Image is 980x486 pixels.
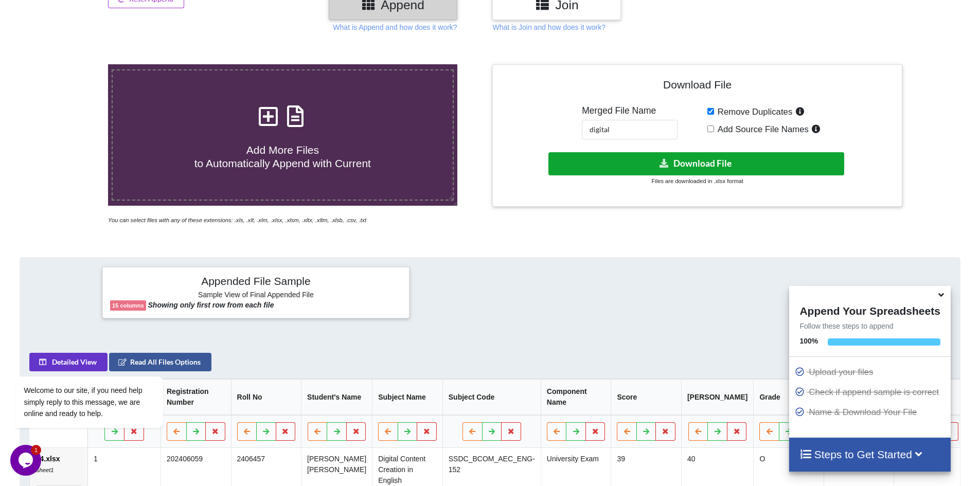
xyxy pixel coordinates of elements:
th: Component Name [541,379,611,415]
h4: Steps to Get Started [799,448,940,461]
p: Check if append sample is correct [794,386,948,399]
h5: Merged File Name [582,105,678,116]
p: What is Join and how does it work? [492,22,605,32]
th: Score [611,379,682,415]
b: Showing only first row from each file [148,301,274,309]
button: Download File [548,152,844,175]
th: Grade [754,379,824,415]
p: Follow these steps to append [789,321,950,331]
th: Student's Name [301,379,372,415]
th: Subject Name [372,379,443,415]
i: Sheet1 [35,467,54,473]
th: [PERSON_NAME] [681,379,753,415]
iframe: chat widget [10,445,43,476]
p: Upload your files [794,366,948,379]
i: You can select files with any of these extensions: .xls, .xlt, .xlm, .xlsx, .xlsm, .xltx, .xltm, ... [108,217,366,223]
p: What is Append and how does it work? [333,22,457,32]
h4: Appended File Sample [110,275,402,289]
b: 100 % [799,337,818,345]
th: Roll No [231,379,301,415]
small: Files are downloaded in .xlsx format [651,178,743,184]
iframe: chat widget [10,283,195,440]
span: Remove Duplicates [714,107,793,117]
input: Enter File Name [582,120,678,139]
h4: Download File [500,72,894,101]
th: Registration Number [161,379,231,415]
span: Add Source File Names [714,124,809,134]
h4: Append Your Spreadsheets [789,302,950,317]
p: Name & Download Your File [794,406,948,419]
th: Subject Code [442,379,541,415]
span: Add More Files to Automatically Append with Current [194,144,371,169]
h6: Sample View of Final Appended File [110,291,402,301]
